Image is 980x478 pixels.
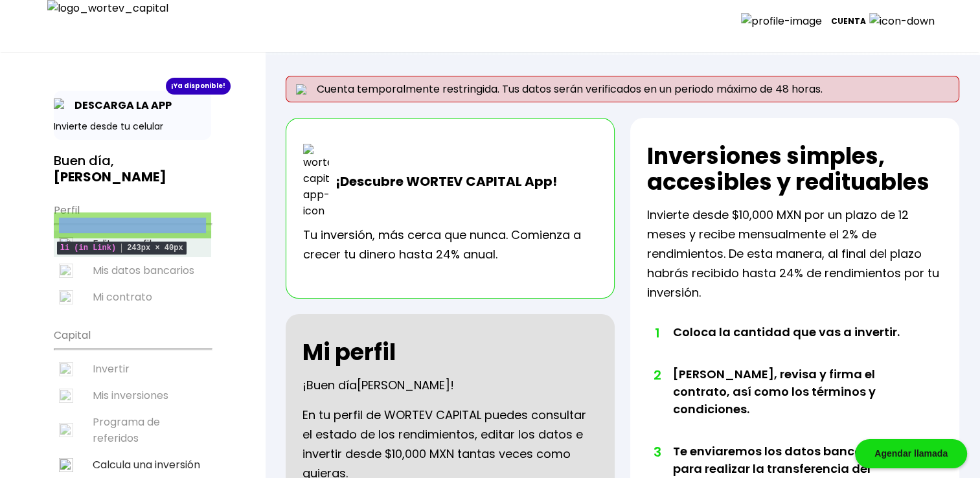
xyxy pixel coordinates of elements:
[831,12,866,31] p: Cuenta
[866,13,944,29] img: icon-down
[54,168,166,186] b: [PERSON_NAME]
[303,144,329,219] img: wortev-capital-app-icon
[286,76,959,102] p: Cuenta temporalmente restringida. Tus datos serán verificados en un periodo máximo de 48 horas.
[296,84,306,95] img: error-circle.svg
[54,196,211,310] ul: Perfil
[654,323,660,343] span: 1
[68,97,172,113] p: DESCARGA LA APP
[166,78,231,95] div: ¡Ya disponible!
[54,451,211,478] a: Calcula una inversión
[59,458,73,472] img: calculadora-icon.svg
[741,13,831,29] img: profile-image
[647,143,942,195] h2: Inversiones simples, accesibles y redituables
[302,339,396,365] h2: Mi perfil
[654,365,660,385] span: 2
[302,376,454,395] p: ¡Buen día !
[654,442,660,462] span: 3
[855,439,967,468] div: Agendar llamada
[673,323,913,365] li: Coloca la cantidad que vas a invertir.
[54,153,211,185] h3: Buen día,
[647,205,942,302] p: Invierte desde $10,000 MXN por un plazo de 12 meses y recibe mensualmente el 2% de rendimientos. ...
[329,172,557,191] p: ¡Descubre WORTEV CAPITAL App!
[59,237,73,251] img: editar-icon.svg
[54,231,211,257] a: Editar perfil
[54,120,211,133] p: Invierte desde tu celular
[54,98,68,113] img: app-icon
[673,365,913,442] li: [PERSON_NAME], revisa y firma el contrato, así como los términos y condiciones.
[357,377,450,393] span: [PERSON_NAME]
[303,225,597,264] p: Tu inversión, más cerca que nunca. Comienza a crecer tu dinero hasta 24% anual.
